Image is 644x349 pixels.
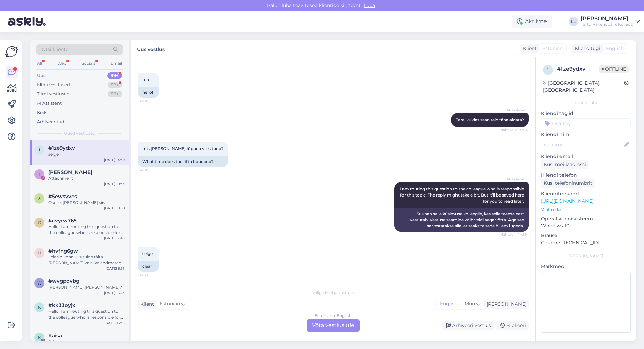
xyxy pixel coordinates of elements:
div: Aktiivne [512,15,552,28]
span: Nähtud ✓ 14:39 [500,232,527,237]
span: 14:38 [140,168,165,173]
p: Kliendi email [541,153,631,160]
span: Estonian [160,300,180,308]
div: [DATE] 10:58 [104,206,125,211]
span: I [39,172,40,177]
div: Okei ei [PERSON_NAME] siis [48,200,125,206]
div: [PERSON_NAME] [541,253,631,259]
div: Klienditugi [572,45,600,52]
span: #kk33oyjx [48,302,75,308]
span: AI Assistent [501,107,527,113]
div: [PERSON_NAME] [484,301,527,308]
span: Offline [599,65,629,73]
p: Chrome [TECHNICAL_ID] [541,239,631,246]
div: Attachment [48,175,125,181]
span: AI Assistent [501,177,527,182]
span: Muu [465,301,475,307]
div: Tartu Rakenduslik Kolledž [581,21,633,27]
span: #1ze9ydxv [48,145,75,151]
span: 5 [38,196,41,201]
span: c [38,220,41,225]
div: Klient [520,45,537,52]
div: [DATE] 13:35 [104,320,125,325]
div: [GEOGRAPHIC_DATA], [GEOGRAPHIC_DATA] [543,80,624,94]
div: Valige keel ja vastake [138,290,529,296]
div: Suunan selle küsimuse kolleegile, kes selle teema eest vastutab. Vastuse saamine võib veidi aega ... [394,208,529,232]
div: [PERSON_NAME] [PERSON_NAME]? [48,284,125,290]
div: Kõik [37,109,47,116]
div: [DATE] 10:33 [104,181,125,186]
div: Socials [80,59,97,68]
div: Arhiveeri vestlus [442,321,494,330]
p: Kliendi tag'id [541,110,631,117]
span: K [38,335,41,340]
div: 99+ [107,72,122,79]
span: #5ewsvves [48,193,77,200]
span: 1 [547,67,549,72]
div: Email [109,59,123,68]
div: [DATE] 9:35 [106,266,125,271]
span: #wvgpdvbg [48,278,79,284]
div: clear [138,261,159,272]
label: Uus vestlus [137,44,165,53]
p: Brauser [541,232,631,239]
span: Otsi kliente [42,46,68,53]
p: Klienditeekond [541,190,631,198]
div: Tiimi vestlused [37,91,70,97]
span: w [37,280,42,286]
span: Uued vestlused [64,130,95,136]
span: Kaisa [48,333,62,339]
span: h [38,250,41,255]
div: Kliendi info [541,100,631,106]
div: 99+ [108,82,122,88]
div: 99+ [108,91,122,97]
div: Minu vestlused [37,82,70,88]
span: 14:38 [140,98,165,103]
div: Uus [37,72,46,79]
div: Blokeeri [496,321,529,330]
img: Askly Logo [5,45,18,58]
span: Estonian [542,45,563,52]
p: Vaata edasi ... [541,207,631,213]
span: Ismail Mirzojev [48,169,92,175]
div: [DATE] 12:45 [104,236,125,241]
div: [DATE] 14:39 [104,157,125,162]
span: Nähtud ✓ 14:38 [500,127,527,132]
div: Leidsin koha kus tuleb täita [PERSON_NAME] vajalike andmetega, et saaks siseveebiga liituda [48,254,125,266]
div: Estonian to English [315,313,352,319]
span: tere! [142,77,151,82]
span: Tere, kuidas saan teid täna aidata? [456,117,524,122]
input: Lisa nimi [541,141,623,148]
span: 1 [39,147,40,152]
div: # 1ze9ydxv [557,65,599,73]
input: Lisa tag [541,118,631,128]
p: Windows 10 [541,222,631,229]
div: All [36,59,43,68]
span: English [606,45,624,52]
div: [PERSON_NAME] [581,16,633,21]
span: k [38,305,41,310]
div: Küsi telefoninumbrit [541,179,595,188]
a: [URL][DOMAIN_NAME] [541,198,594,204]
span: #cvyrw765 [48,218,77,224]
div: hello! [138,87,159,98]
div: English [437,299,461,309]
p: Kliendi telefon [541,172,631,179]
div: Võta vestlus üle [307,319,360,332]
div: Attachment [48,339,125,345]
div: AI Assistent [37,100,62,107]
div: Arhiveeritud [37,119,64,125]
span: I am routing this question to the colleague who is responsible for this topic. The reply might ta... [400,186,525,204]
div: Küsi meiliaadressi [541,160,589,169]
span: mis [PERSON_NAME] lõppeb viies tund? [142,146,224,151]
a: [PERSON_NAME]Tartu Rakenduslik Kolledž [581,16,640,27]
span: #hvfng6gw [48,248,78,254]
p: Märkmed [541,263,631,270]
div: LL [569,17,578,26]
div: selge [48,151,125,157]
div: What time does the fifth hour end? [138,156,228,167]
p: Operatsioonisüsteem [541,215,631,222]
div: Klient [138,301,154,308]
div: Web [56,59,68,68]
div: Hello, I am routing this question to the colleague who is responsible for this topic. The reply m... [48,224,125,236]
